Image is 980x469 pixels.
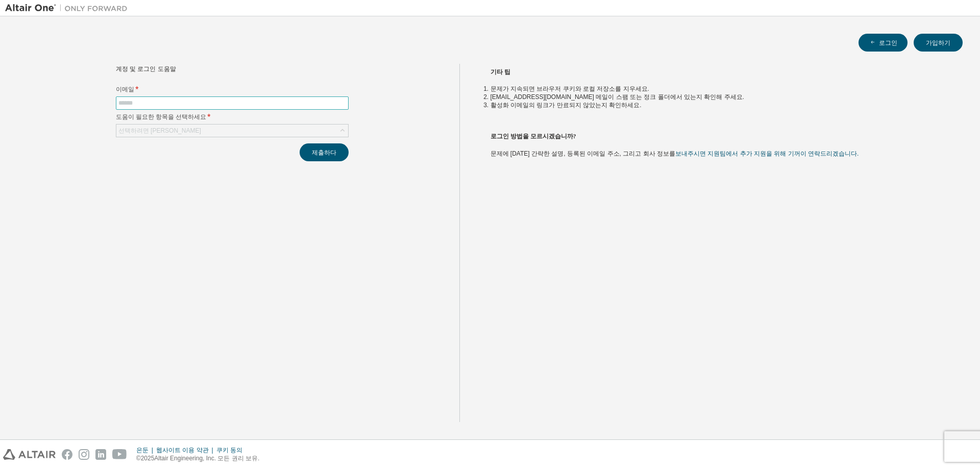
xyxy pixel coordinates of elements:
[300,143,349,161] button: 제출하다
[136,455,141,462] font: ©
[112,449,127,460] img: youtube.svg
[491,93,744,101] font: [EMAIL_ADDRESS][DOMAIN_NAME] 메일이 스팸 또는 정크 폴더에서 있는지 확인해 주세요.
[141,455,155,462] font: 2025
[491,150,675,157] font: 문제에 [DATE] 간략한 설명, 등록된 이메일 주소, 그리고 회사 정보를
[3,449,56,460] img: altair_logo.svg
[116,85,134,93] font: 이메일
[491,68,510,76] font: 기타 팁
[116,65,176,72] font: 계정 및 로그인 도움말
[491,133,576,140] font: 로그인 방법을 모르시겠습니까?
[491,102,642,109] font: 활성화 이메일의 링크가 만료되지 않았는지 확인하세요.
[156,447,209,454] font: 웹사이트 이용 약관
[859,34,908,52] button: 로그인
[491,85,649,92] font: 문제가 지속되면 브라우저 쿠키와 로컬 저장소를 지우세요.
[216,447,242,454] font: 쿠키 동의
[914,34,963,52] button: 가입하기
[79,449,89,460] img: instagram.svg
[926,38,950,47] font: 가입하기
[116,125,348,137] div: 선택하려면 [PERSON_NAME]
[5,3,133,13] img: 알타이르 원
[62,449,72,460] img: facebook.svg
[675,150,859,157] a: 보내주시면 지원팀에서 추가 지원을 위해 기꺼이 연락드리겠습니다.
[312,148,336,157] font: 제출하다
[118,127,201,134] font: 선택하려면 [PERSON_NAME]
[154,455,259,462] font: Altair Engineering, Inc. 모든 권리 보유.
[116,112,206,121] font: 도움이 필요한 항목을 선택하세요
[879,38,897,47] font: 로그인
[136,447,149,454] font: 은둔
[95,449,106,460] img: linkedin.svg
